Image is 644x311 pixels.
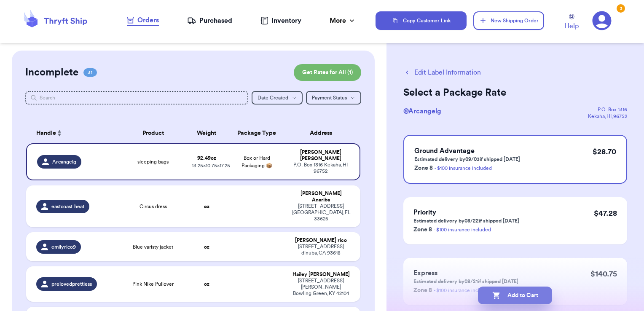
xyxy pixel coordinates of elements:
div: [PERSON_NAME] [PERSON_NAME] [292,149,350,162]
th: Weight [187,123,227,143]
span: emilyrico9 [51,244,76,250]
button: Date Created [252,91,303,105]
div: [PERSON_NAME] Anariba [292,190,351,203]
div: [STREET_ADDRESS][PERSON_NAME] Bowling Green , KY 42104 [292,278,351,297]
div: [PERSON_NAME] rico [292,237,351,244]
div: [STREET_ADDRESS] [GEOGRAPHIC_DATA] , FL 33625 [292,203,351,222]
th: Package Type [227,123,287,143]
span: Zone 8 [413,227,432,233]
span: Priority [413,209,436,216]
a: Orders [127,15,159,26]
a: Purchased [187,16,232,26]
span: Pink Nike Pullover [132,281,174,287]
span: Handle [36,129,56,138]
p: $ 47.28 [594,207,617,219]
button: Payment Status [306,91,361,105]
th: Product [120,123,187,143]
strong: 92.49 oz [197,155,216,161]
span: 31 [83,68,97,77]
button: Add to Cart [478,287,552,304]
button: Sort ascending [56,128,63,138]
button: Copy Customer Link [376,11,467,30]
div: P.O. Box 1316 [588,106,627,113]
span: Zone 8 [414,165,433,171]
strong: oz [204,244,209,249]
span: Help [564,21,579,31]
div: 3 [617,4,625,13]
span: Blue varisty jacket [133,244,173,250]
p: Estimated delivery by 08/22 if shipped [DATE] [413,217,519,224]
div: Kekaha , HI , 96752 [588,113,627,120]
a: 3 [592,11,612,30]
div: P.O. Box 1316 Kekaha , HI 96752 [292,162,350,174]
div: [STREET_ADDRESS] dinuba , CA 93618 [292,244,351,256]
span: @ Arcangelg [403,108,441,115]
h2: Incomplete [25,66,78,79]
span: Circus dress [140,203,167,210]
div: Orders [127,15,159,25]
a: - $100 insurance included [435,166,492,171]
a: - $100 insurance included [434,227,491,232]
button: Edit Label Information [403,67,481,78]
span: Box or Hard Packaging 📦 [241,155,272,168]
span: Date Created [258,95,288,100]
span: Payment Status [312,95,347,100]
p: Estimated delivery by 08/21 if shipped [DATE] [413,278,518,285]
p: $ 28.70 [593,146,616,158]
span: Ground Advantage [414,147,475,154]
h2: Select a Package Rate [403,86,627,99]
div: Hailey [PERSON_NAME] [292,271,351,278]
p: Estimated delivery by 09/03 if shipped [DATE] [414,156,520,163]
span: eastcoast.heat [51,203,84,210]
button: New Shipping Order [473,11,544,30]
th: Address [287,123,361,143]
strong: oz [204,282,209,287]
span: prelovedprettiess [51,281,92,287]
p: $ 140.75 [590,268,617,280]
button: Get Rates for All (1) [294,64,361,81]
strong: oz [204,204,209,209]
span: sleeping bags [137,158,169,165]
a: Inventory [260,16,301,26]
span: Express [413,270,437,276]
a: Help [564,14,579,31]
div: More [330,16,356,26]
span: 13.25 x 10.75 x 17.25 [192,163,230,168]
span: Arcangelg [52,158,76,165]
input: Search [25,91,249,105]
